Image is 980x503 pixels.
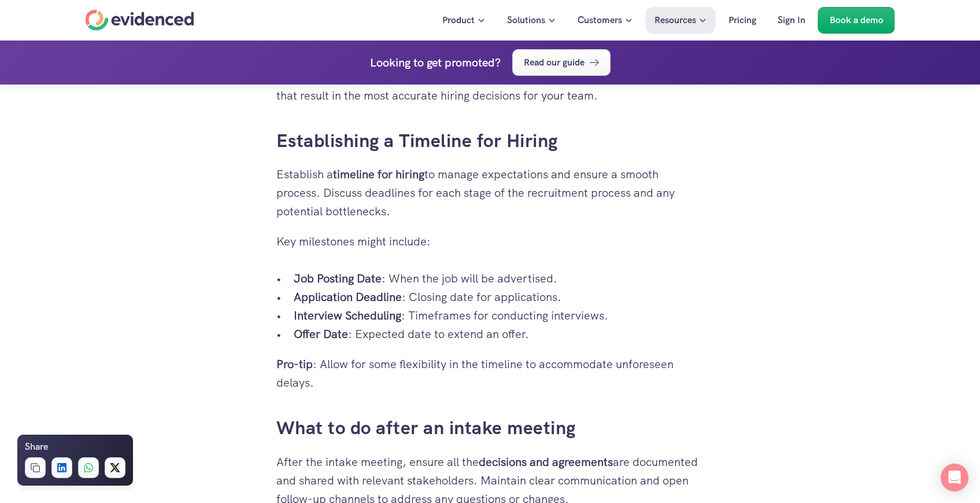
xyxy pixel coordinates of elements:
a: Establishing a Timeline for Hiring [276,128,558,153]
p: Pricing [728,13,756,28]
strong: Pro-tip [276,357,313,372]
a: What to do after an intake meeting [276,416,576,440]
div: Open Intercom Messenger [941,464,968,491]
p: : When the job will be advertised. [294,269,704,288]
p: Read our guide [524,55,585,70]
p: Sign In [778,13,805,28]
strong: timeline for hiring [333,167,424,182]
p: Customers [578,13,622,28]
p: : Closing date for applications. [294,288,704,306]
p: : Allow for some flexibility in the timeline to accommodate unforeseen delays. [276,355,704,392]
p: Book a demo [830,13,883,28]
p: Resources [654,13,696,28]
strong: Job Posting Date [294,271,382,286]
p: Key milestones might include: [276,232,704,251]
p: : Expected date to extend an offer. [294,325,704,343]
strong: Application Deadline [294,289,402,304]
p: : Use Evidenced to and run bias-free interviews that result in the most accurate hiring decisions... [276,68,704,105]
a: Read our guide [512,49,611,76]
a: Pricing [720,7,765,34]
a: Sign In [769,7,814,34]
p: Product [442,13,475,28]
p: Establish a to manage expectations and ensure a smooth process. Discuss deadlines for each stage ... [276,165,704,221]
strong: decisions and agreements [479,454,613,469]
h4: Looking to get promoted? [370,53,501,72]
strong: Offer Date [294,326,348,342]
p: Solutions [507,13,545,28]
p: : Timeframes for conducting interviews. [294,306,704,325]
a: Book a demo [818,7,895,34]
h6: Share [25,439,48,454]
strong: Interview Scheduling [294,308,401,323]
a: Home [86,10,194,31]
